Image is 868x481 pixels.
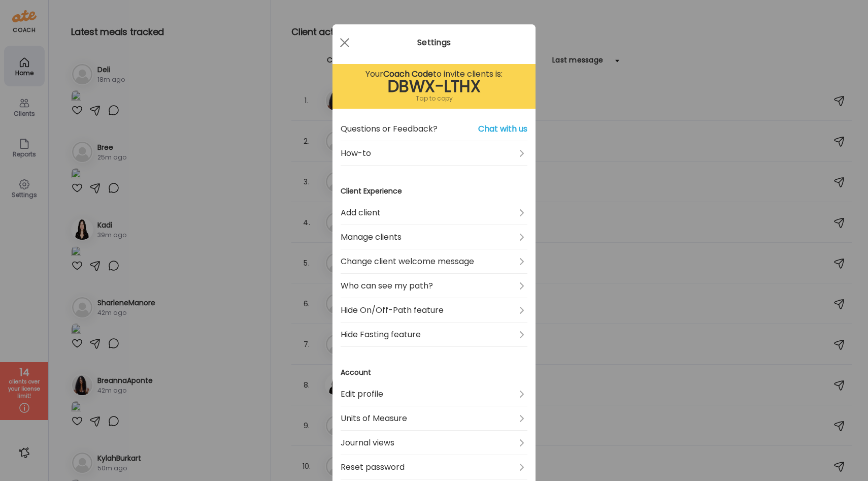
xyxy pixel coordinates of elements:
[341,323,527,347] a: Hide Fasting feature
[341,406,527,431] a: Units of Measure
[341,298,527,323] a: Hide On/Off-Path feature
[341,117,527,141] a: Questions or Feedback?Chat with us
[341,249,527,274] a: Change client welcome message
[478,123,527,135] span: Chat with us
[341,92,527,105] div: Tap to copy
[341,455,527,479] a: Reset password
[341,68,527,80] div: Your to invite clients is:
[341,382,527,406] a: Edit profile
[341,186,527,197] h3: Client Experience
[341,367,527,378] h3: Account
[341,80,527,92] div: DBWX-LTHX
[341,225,527,249] a: Manage clients
[332,37,536,49] div: Settings
[341,141,527,166] a: How-to
[341,431,527,455] a: Journal views
[341,201,527,225] a: Add client
[383,68,433,80] b: Coach Code
[341,274,527,298] a: Who can see my path?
